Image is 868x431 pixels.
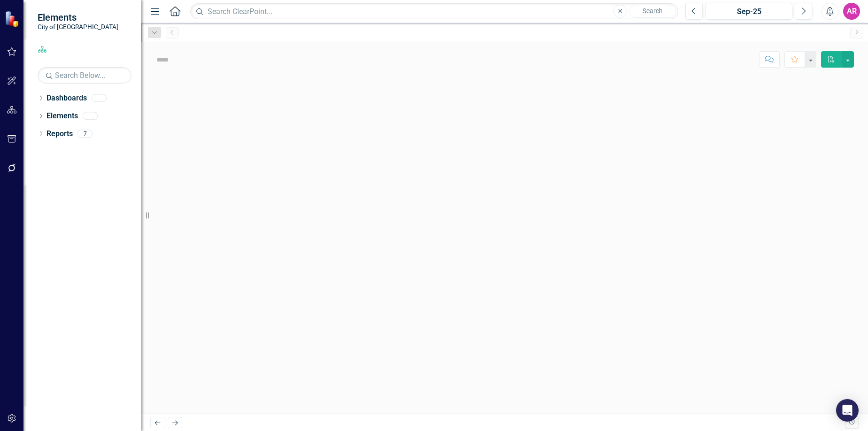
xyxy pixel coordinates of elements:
img: Not Defined [155,52,170,67]
img: ClearPoint Strategy [5,10,21,27]
div: Open Intercom Messenger [836,399,859,422]
div: 7 [77,130,93,138]
span: Elements [38,12,118,23]
div: Sep-25 [709,6,789,17]
input: Search Below... [38,67,132,84]
small: City of [GEOGRAPHIC_DATA] [38,23,118,31]
a: Dashboards [46,93,87,104]
input: Search ClearPoint... [190,3,678,20]
a: Elements [46,111,78,122]
span: Search [643,7,663,15]
button: Search [629,5,676,18]
a: Reports [46,129,73,139]
button: AR [843,3,860,20]
button: Sep-25 [705,3,792,20]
